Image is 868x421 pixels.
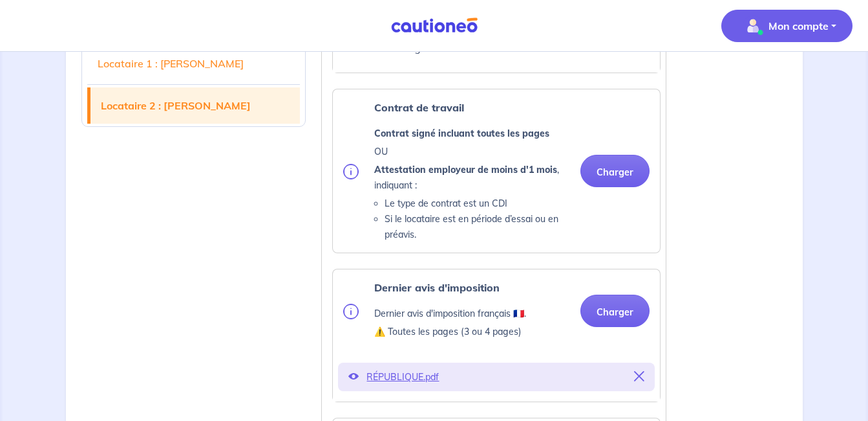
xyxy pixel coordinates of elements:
[343,164,359,179] img: info.svg
[374,162,570,193] p: , indiquant :
[580,295,650,327] button: Charger
[743,16,763,36] img: illu_account_valid_menu.svg
[348,368,359,386] button: Voir
[374,101,464,114] strong: Contrat de travail
[374,324,526,339] p: ⚠️ Toutes les pages (3 ou 4 pages)
[325,39,668,67] div: 11 fichiers chargés
[580,155,650,187] button: Charger
[374,144,570,159] p: OU
[374,281,500,294] strong: Dernier avis d'imposition
[374,306,526,321] p: Dernier avis d'imposition français 🇫🇷.
[721,10,852,42] button: illu_account_valid_menu.svgMon compte
[768,18,829,34] p: Mon compte
[385,196,570,211] li: Le type de contrat est un CDI
[374,164,557,176] strong: Attestation employeur de moins d'1 mois
[90,87,301,124] a: Locataire 2 : [PERSON_NAME]
[343,304,359,319] img: info.svg
[87,45,301,82] a: Locataire 1 : [PERSON_NAME]
[332,269,661,402] div: categoryName: tax-assessment, userCategory: cdi
[332,89,661,253] div: categoryName: employment-contract, userCategory: cdi
[385,211,570,242] li: Si le locataire est en période d’essai ou en préavis.
[634,368,644,386] button: Supprimer
[386,17,483,34] img: Cautioneo
[374,128,549,139] strong: Contrat signé incluant toutes les pages
[366,368,626,386] p: RÉPUBLIQUE.pdf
